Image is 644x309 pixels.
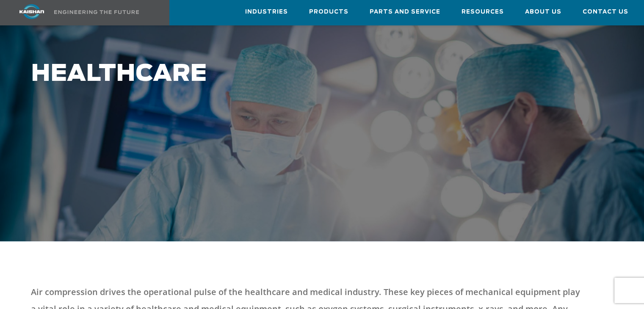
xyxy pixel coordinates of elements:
span: Resources [462,7,504,17]
a: Industries [245,0,288,23]
h1: Healthcare [31,61,514,87]
a: Contact Us [583,0,628,23]
span: Parts and Service [370,7,440,17]
span: About Us [525,7,561,17]
img: Engineering the future [54,10,139,14]
span: Contact Us [583,7,628,17]
span: Industries [245,7,288,17]
a: Products [309,0,348,23]
span: Products [309,7,348,17]
a: About Us [525,0,561,23]
a: Resources [462,0,504,23]
a: Parts and Service [370,0,440,23]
